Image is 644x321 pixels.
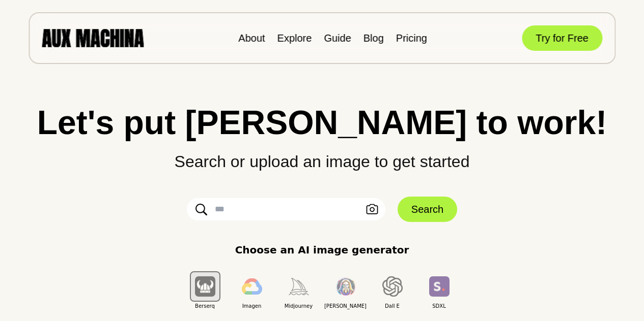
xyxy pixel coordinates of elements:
[238,33,265,44] a: About
[398,197,457,222] button: Search
[522,25,602,51] button: Try for Free
[229,302,275,310] span: Imagen
[277,33,312,44] a: Explore
[416,302,463,310] span: SDXL
[289,278,309,295] img: Midjourney
[396,33,427,44] a: Pricing
[322,302,369,310] span: [PERSON_NAME]
[324,33,351,44] a: Guide
[182,302,229,310] span: Berserq
[20,106,624,139] h1: Let's put [PERSON_NAME] to work!
[20,139,624,174] p: Search or upload an image to get started
[235,242,409,258] p: Choose an AI image generator
[42,29,144,47] img: AUX MACHINA
[242,278,262,295] img: Imagen
[335,277,356,296] img: Leonardo
[275,302,322,310] span: Midjourney
[363,33,384,44] a: Blog
[429,276,450,296] img: SDXL
[382,276,403,297] img: Dall E
[369,302,416,310] span: Dall E
[195,276,215,296] img: Berserq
